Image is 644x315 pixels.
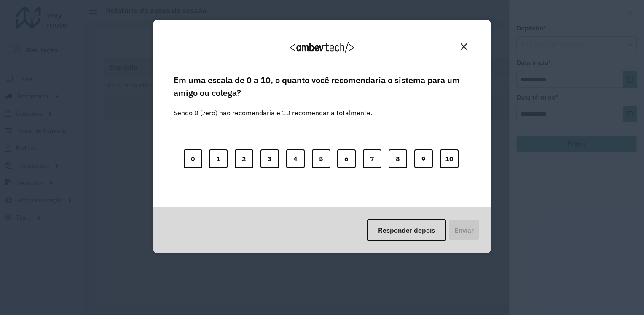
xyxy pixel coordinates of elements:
[235,149,253,168] button: 2
[461,43,467,50] img: Close
[457,40,470,53] button: Close
[260,149,279,168] button: 3
[389,149,407,168] button: 8
[440,149,459,168] button: 10
[312,149,330,168] button: 5
[286,149,305,168] button: 4
[290,42,354,53] img: Logo Ambevtech
[363,149,381,168] button: 7
[174,98,372,118] label: Sendo 0 (zero) não recomendaria e 10 recomendaria totalmente.
[337,149,356,168] button: 6
[367,219,446,241] button: Responder depois
[414,149,433,168] button: 9
[209,149,228,168] button: 1
[184,149,202,168] button: 0
[174,74,470,100] label: Em uma escala de 0 a 10, o quanto você recomendaria o sistema para um amigo ou colega?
